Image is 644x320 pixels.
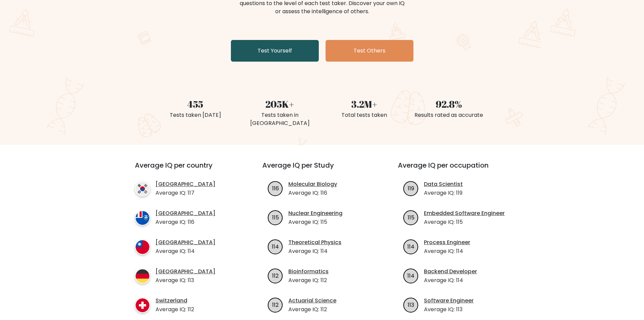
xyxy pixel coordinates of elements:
p: Average IQ: 114 [156,247,215,255]
h3: Average IQ per occupation [398,161,517,177]
text: 115 [272,213,279,221]
a: Process Engineer [424,238,470,247]
p: Average IQ: 116 [156,218,215,226]
div: Total tests taken [326,111,403,119]
a: [GEOGRAPHIC_DATA] [156,180,215,188]
text: 115 [408,213,414,221]
a: Software Engineer [424,297,474,305]
a: [GEOGRAPHIC_DATA] [156,209,215,217]
text: 114 [407,242,414,250]
div: 205K+ [242,97,318,111]
p: Average IQ: 113 [156,276,215,284]
p: Average IQ: 116 [288,189,337,197]
a: Bioinformatics [288,268,329,276]
a: Theoretical Physics [288,238,341,247]
a: Backend Developer [424,268,477,276]
div: 92.8% [411,97,487,111]
text: 113 [408,301,414,308]
a: Molecular Biology [288,180,337,188]
p: Average IQ: 114 [424,247,470,255]
a: Actuarial Science [288,297,336,305]
h3: Average IQ per Study [262,161,382,177]
p: Average IQ: 112 [288,305,336,314]
a: Test Yourself [231,40,319,62]
h3: Average IQ per country [135,161,238,177]
div: 455 [157,97,234,111]
a: Test Others [326,40,413,62]
img: country [135,239,150,255]
a: [GEOGRAPHIC_DATA] [156,268,215,276]
p: Average IQ: 115 [288,218,342,226]
text: 114 [407,272,414,279]
text: 119 [408,184,414,192]
text: 116 [272,184,279,192]
p: Average IQ: 114 [424,276,477,284]
a: Embedded Software Engineer [424,209,505,217]
text: 112 [272,301,279,308]
p: Average IQ: 117 [156,189,215,197]
a: [GEOGRAPHIC_DATA] [156,238,215,247]
img: country [135,210,150,226]
p: Average IQ: 119 [424,189,463,197]
div: Tests taken in [GEOGRAPHIC_DATA] [242,111,318,127]
div: Results rated as accurate [411,111,487,119]
img: country [135,298,150,313]
div: 3.2M+ [326,97,403,111]
p: Average IQ: 112 [288,276,329,284]
img: country [135,269,150,284]
a: Data Scientist [424,180,463,188]
text: 112 [272,272,279,279]
p: Average IQ: 115 [424,218,505,226]
p: Average IQ: 114 [288,247,341,255]
a: Switzerland [156,297,194,305]
div: Tests taken [DATE] [157,111,234,119]
p: Average IQ: 112 [156,305,194,314]
p: Average IQ: 113 [424,305,474,314]
text: 114 [272,242,279,250]
img: country [135,181,150,196]
a: Nuclear Engineering [288,209,342,217]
